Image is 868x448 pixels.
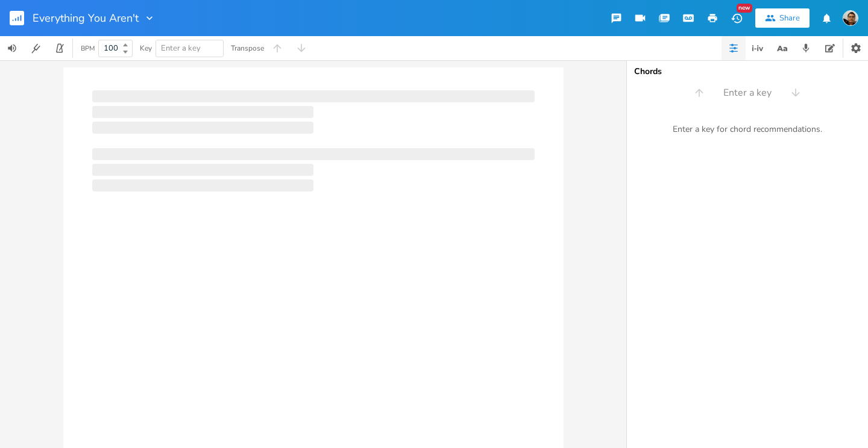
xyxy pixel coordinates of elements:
[140,45,152,52] div: Key
[779,13,800,23] div: Share
[161,43,201,54] span: Enter a key
[627,117,868,142] div: Enter a key for chord recommendations.
[81,45,95,52] div: BPM
[33,13,139,23] span: Everything You Aren't
[231,45,264,52] div: Transpose
[843,10,858,26] img: John Palmer
[634,67,861,76] div: Chords
[737,4,752,13] div: New
[725,7,749,29] button: New
[723,86,772,100] span: Enter a key
[755,8,810,28] button: Share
